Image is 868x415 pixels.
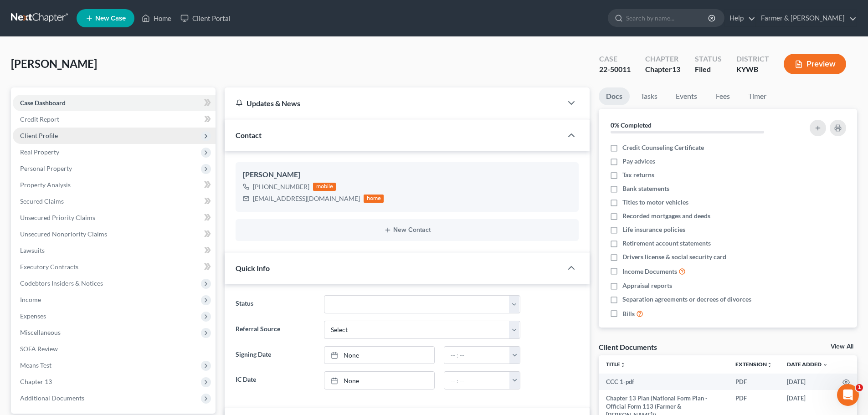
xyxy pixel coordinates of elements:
a: None [324,347,434,364]
button: New Contact [243,226,571,234]
span: Unsecured Priority Claims [20,214,95,221]
div: Chapter [645,54,680,64]
span: 1 [856,384,863,391]
div: [PERSON_NAME] [243,169,571,180]
span: Executory Contracts [20,263,78,271]
span: Miscellaneous [20,328,61,336]
div: home [364,195,384,203]
span: Titles to motor vehicles [622,198,688,207]
div: 22-50011 [599,64,631,75]
span: Quick Info [236,264,270,272]
a: Tasks [633,87,665,105]
div: mobile [313,183,336,191]
a: Secured Claims [13,193,216,210]
a: Unsecured Nonpriority Claims [13,226,216,242]
span: Codebtors Insiders & Notices [20,279,103,287]
label: Status [231,295,319,313]
div: Status [695,54,722,64]
span: Expenses [20,312,46,320]
a: Client Portal [176,10,235,26]
div: KYWB [736,64,769,75]
span: Recorded mortgages and deeds [622,211,710,220]
a: Events [668,87,704,105]
a: None [324,372,434,389]
div: [PHONE_NUMBER] [253,182,309,191]
span: New Case [95,15,126,22]
i: unfold_more [767,362,772,368]
label: Signing Date [231,346,319,364]
a: Case Dashboard [13,95,216,111]
i: expand_more [822,362,828,368]
a: Help [725,10,755,26]
a: Home [137,10,176,26]
a: Fees [708,87,737,105]
span: Secured Claims [20,197,64,205]
a: SOFA Review [13,341,216,357]
span: Case Dashboard [20,99,66,107]
span: [PERSON_NAME] [11,57,97,70]
label: IC Date [231,371,319,389]
span: Income Documents [622,267,677,276]
input: -- : -- [444,347,510,364]
a: Farmer & [PERSON_NAME] [756,10,857,26]
span: Property Analysis [20,181,71,189]
span: Unsecured Nonpriority Claims [20,230,107,238]
span: 13 [672,65,680,73]
a: Docs [599,87,630,105]
span: Pay advices [622,157,655,166]
span: SOFA Review [20,345,58,353]
a: Credit Report [13,111,216,128]
strong: 0% Completed [611,121,652,129]
span: Client Profile [20,132,58,139]
span: Means Test [20,361,51,369]
span: Income [20,296,41,303]
span: Chapter 13 [20,378,52,385]
span: Tax returns [622,170,654,179]
iframe: Intercom live chat [837,384,859,406]
a: Timer [741,87,774,105]
span: Retirement account statements [622,239,711,248]
div: Chapter [645,64,680,75]
span: Personal Property [20,164,72,172]
span: Separation agreements or decrees of divorces [622,295,751,304]
td: CCC 1-pdf [599,374,728,390]
span: Lawsuits [20,246,45,254]
a: Extensionunfold_more [735,361,772,368]
input: Search by name... [626,10,709,26]
div: Case [599,54,631,64]
a: Unsecured Priority Claims [13,210,216,226]
input: -- : -- [444,372,510,389]
div: Client Documents [599,342,657,352]
a: Lawsuits [13,242,216,259]
a: Property Analysis [13,177,216,193]
span: Drivers license & social security card [622,252,726,261]
a: Titleunfold_more [606,361,626,368]
a: Executory Contracts [13,259,216,275]
a: Date Added expand_more [787,361,828,368]
span: Appraisal reports [622,281,672,290]
span: Bank statements [622,184,669,193]
label: Referral Source [231,321,319,339]
span: Bills [622,309,635,318]
div: Updates & News [236,98,551,108]
div: District [736,54,769,64]
span: Credit Counseling Certificate [622,143,704,152]
td: [DATE] [780,374,835,390]
span: Additional Documents [20,394,84,402]
div: [EMAIL_ADDRESS][DOMAIN_NAME] [253,194,360,203]
td: PDF [728,374,780,390]
button: Preview [784,54,846,74]
span: Contact [236,131,262,139]
div: Filed [695,64,722,75]
span: Life insurance policies [622,225,685,234]
span: Real Property [20,148,59,156]
i: unfold_more [620,362,626,368]
span: Credit Report [20,115,59,123]
a: View All [831,343,853,350]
